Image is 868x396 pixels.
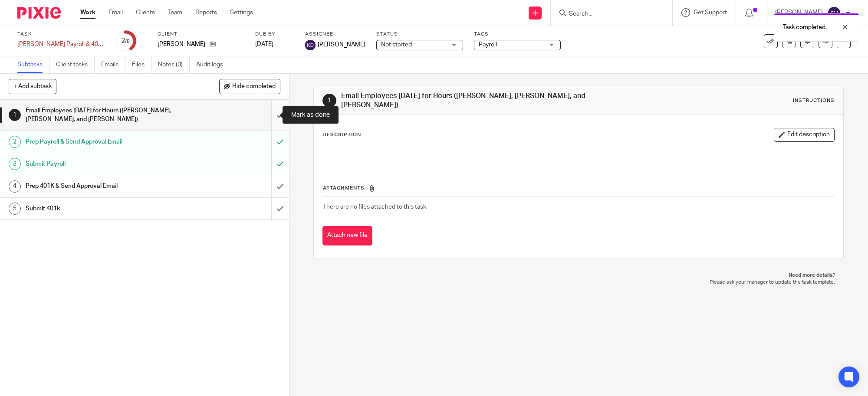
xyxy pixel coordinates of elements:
[158,40,205,49] p: [PERSON_NAME]
[9,109,21,121] div: 1
[783,23,827,32] p: Task completed.
[17,7,61,19] img: Pixie
[255,41,273,47] span: [DATE]
[56,56,95,73] a: Client tasks
[827,6,841,20] img: svg%3E
[26,202,184,215] h1: Submit 401k
[322,94,336,108] div: 1
[9,136,21,148] div: 2
[9,180,21,193] div: 4
[136,8,155,17] a: Clients
[232,83,276,90] span: Hide completed
[9,158,21,170] div: 3
[26,180,184,193] h1: Prep 401K & Send Approval Email
[322,131,361,138] p: Description
[774,128,835,142] button: Edit description
[255,31,294,38] label: Due by
[158,56,190,73] a: Notes (0)
[381,42,412,48] span: Not started
[80,8,95,17] a: Work
[230,8,253,17] a: Settings
[9,203,21,215] div: 5
[323,204,427,210] span: There are no files attached to this task.
[17,40,104,49] div: Webster Payroll &amp; 401K Entry
[322,226,372,245] button: Attach new file
[323,186,365,190] span: Attachments
[17,31,104,38] label: Task
[376,31,463,38] label: Status
[322,272,835,279] p: Need more details?
[318,40,365,49] span: [PERSON_NAME]
[17,40,104,49] div: [PERSON_NAME] Payroll & 401K Entry
[479,42,497,48] span: Payroll
[101,56,125,73] a: Emails
[793,97,835,104] div: Instructions
[26,157,184,170] h1: Submit Payroll
[17,56,49,73] a: Subtasks
[322,279,835,286] p: Please ask your manager to update the task template.
[121,36,130,46] div: 2
[9,79,56,94] button: + Add subtask
[26,104,184,126] h1: Email Employees [DATE] for Hours ([PERSON_NAME], [PERSON_NAME], and [PERSON_NAME])
[132,56,151,73] a: Files
[26,135,184,148] h1: Prep Payroll & Send Approval Email
[196,56,230,73] a: Audit logs
[305,31,365,38] label: Assignee
[305,40,316,50] img: svg%3E
[125,39,130,44] small: /5
[341,92,597,110] h1: Email Employees [DATE] for Hours ([PERSON_NAME], [PERSON_NAME], and [PERSON_NAME])
[158,31,244,38] label: Client
[108,8,123,17] a: Email
[219,79,280,94] button: Hide completed
[195,8,217,17] a: Reports
[168,8,182,17] a: Team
